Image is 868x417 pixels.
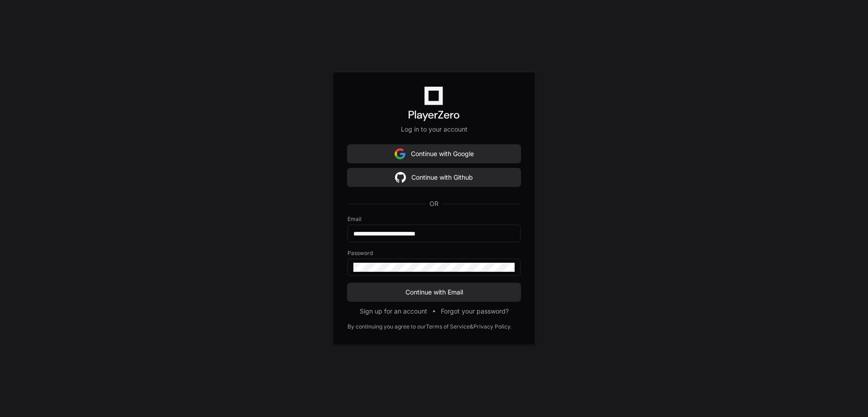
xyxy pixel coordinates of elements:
[426,199,442,208] span: OR
[347,125,521,134] p: Log in to your account
[441,307,509,316] button: Forgot your password?
[360,307,427,316] button: Sign up for an account
[347,145,521,163] button: Continue with Google
[347,250,521,257] label: Password
[347,216,521,223] label: Email
[347,168,521,186] button: Continue with Github
[470,323,473,330] div: &
[426,323,470,330] a: Terms of Service
[395,168,406,186] img: Sign in with google
[347,288,521,297] span: Continue with Email
[395,145,405,163] img: Sign in with google
[347,323,426,330] div: By continuing you agree to our
[347,283,521,301] button: Continue with Email
[473,323,511,330] a: Privacy Policy.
